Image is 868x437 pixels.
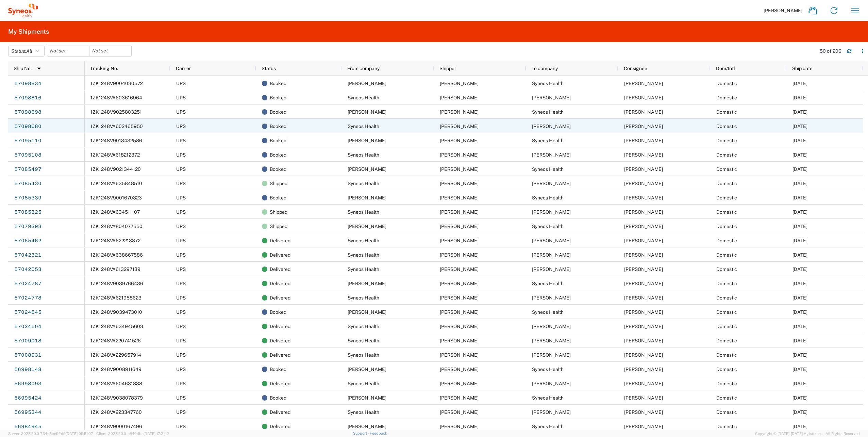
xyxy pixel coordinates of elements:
[792,81,807,86] span: 10/10/2025
[440,395,479,401] span: Phil Bidwell
[270,262,290,276] span: Delivered
[348,95,379,100] span: Syneos Health
[532,195,564,200] span: Syneos Health
[792,209,807,215] span: 10/09/2025
[440,352,479,358] span: Ayman Abboud
[176,381,186,386] span: UPS
[176,238,186,243] span: UPS
[440,381,479,386] span: Ayman Abboud
[532,409,571,415] span: Phil Bidwell
[532,281,564,286] span: Syneos Health
[14,278,42,289] a: 57024787
[440,95,479,100] span: Ayman Abboud
[8,432,93,436] span: Server: 2025.20.0-734e5bc92d9
[764,7,802,14] span: [PERSON_NAME]
[792,338,807,343] span: 10/02/2025
[270,133,286,148] span: Booked
[532,166,564,172] span: Syneos Health
[348,424,386,429] span: Ashley Russell
[716,338,737,343] span: Domestic
[90,166,141,172] span: 1ZK1248V9021344120
[262,66,276,71] span: Status
[440,424,479,429] span: Ashley Russell
[176,252,186,258] span: UPS
[440,181,479,186] span: Ayman Abboud
[624,166,663,172] span: Ayman Abboud
[716,352,737,358] span: Domestic
[348,238,379,243] span: Syneos Health
[440,281,479,286] span: Penni Dolton
[716,238,737,243] span: Domestic
[90,381,142,386] span: 1ZK1248VA604631838
[624,309,663,315] span: Ayman Abboud
[792,367,807,372] span: 10/01/2025
[14,107,42,118] a: 57098698
[270,305,286,319] span: Booked
[440,209,479,215] span: Ayman Abboud
[90,352,141,358] span: 1ZK1248VA229657914
[370,431,387,435] a: Feedback
[792,181,807,186] span: 10/09/2025
[90,424,142,429] span: 1ZK1248V9000167496
[90,66,118,71] span: Tracking No.
[624,195,663,200] span: Ayman Abboud
[176,181,186,186] span: UPS
[532,81,564,86] span: Syneos Health
[532,224,564,229] span: Syneos Health
[270,348,290,362] span: Delivered
[440,195,479,200] span: Brenda Matic
[792,109,807,115] span: 10/10/2025
[532,352,571,358] span: Stephen Nelson
[792,352,807,358] span: 10/02/2025
[90,152,140,158] span: 1ZK1248VA618212372
[270,119,286,133] span: Booked
[440,409,479,415] span: Ayman Abboud
[792,281,807,286] span: 10/03/2025
[440,109,479,115] span: Cherisha Shah
[532,309,564,315] span: Syneos Health
[270,419,290,434] span: Delivered
[14,407,42,418] a: 56995344
[348,109,386,115] span: Cherisha Shah
[532,138,564,143] span: Syneos Health
[532,295,571,301] span: Penni Dolton
[270,205,287,219] span: Shipped
[270,233,290,248] span: Delivered
[532,209,571,215] span: Brenda Matic
[270,76,286,91] span: Booked
[14,350,42,361] a: 57008931
[624,181,663,186] span: Brittany Eldridge
[14,264,42,275] a: 57042053
[716,209,737,215] span: Domestic
[792,266,807,272] span: 10/07/2025
[624,409,663,415] span: Phil Bidwell
[176,409,186,415] span: UPS
[270,334,290,348] span: Delivered
[176,152,186,158] span: UPS
[14,178,42,189] a: 57085430
[14,150,42,161] a: 57095108
[348,81,386,86] span: Scott Swingle
[624,238,663,243] span: Sabrina Anand
[14,121,42,132] a: 57098680
[90,138,142,143] span: 1ZK1248V9013432586
[90,367,141,372] span: 1ZK1248V9008911649
[176,166,186,172] span: UPS
[532,66,558,71] span: To company
[532,109,564,115] span: Syneos Health
[348,166,386,172] span: Brittany Eldridge
[90,95,142,100] span: 1ZK1248VA603616964
[716,424,737,429] span: Domestic
[90,409,142,415] span: 1ZK1248VA223347760
[440,266,479,272] span: Ayman Abboud
[439,66,456,71] span: Shipper
[792,66,813,71] span: Ship date
[716,138,737,143] span: Domestic
[270,291,290,305] span: Delivered
[348,324,379,329] span: Syneos Health
[716,324,737,329] span: Domestic
[270,391,286,405] span: Booked
[14,93,42,103] a: 57098816
[90,238,140,243] span: 1ZK1248VA622213872
[348,281,386,286] span: Penni Dolton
